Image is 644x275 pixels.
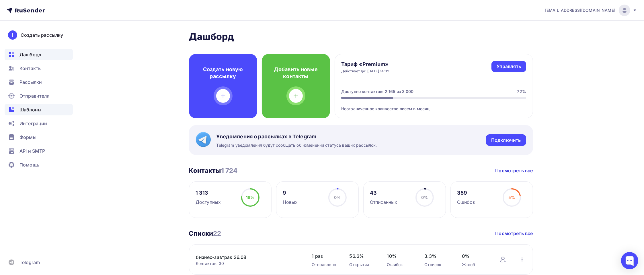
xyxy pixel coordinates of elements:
div: Действует до: [DATE] 14:32 [341,69,389,73]
div: Жалоб [462,262,488,268]
span: 0% [334,195,341,200]
h4: Тариф «Premium» [341,61,389,68]
h3: Контакты [189,166,238,175]
a: бизнес-завтрак 26.08 [196,254,294,261]
div: 359 [457,189,475,196]
div: Ошибок [457,199,475,206]
a: Посмотреть все [495,230,533,237]
span: 18% [246,195,254,200]
a: Дашборд [5,49,73,60]
span: Контакты [19,65,42,72]
span: Рассылки [19,79,42,86]
a: Формы [5,131,73,143]
span: API и SMTP [19,148,45,154]
div: Отправлено [312,262,338,268]
span: Уведомления о рассылках в Telegram [216,133,377,140]
span: Telegram [19,259,40,266]
h4: Создать новую рассылку [198,66,248,80]
div: 72% [517,89,526,94]
a: Шаблоны [5,104,73,115]
div: Отписанных [370,199,397,206]
a: Отправители [5,90,73,102]
span: Telegram уведомления будут сообщать об изменении статуса ваших рассылок. [216,142,377,148]
span: 3.3% [425,253,451,259]
span: Дашборд [19,51,41,58]
div: Открытия [350,262,376,268]
div: Новых [283,199,298,206]
div: 9 [283,189,298,196]
div: Доступно контактов: 2 165 из 3 000 [341,89,414,94]
span: Отправители [19,92,50,99]
span: 0% [462,253,488,259]
div: 43 [370,189,397,196]
a: [EMAIL_ADDRESS][DOMAIN_NAME] [545,5,637,16]
div: 1 313 [196,189,221,196]
div: Неограниченное количество писем в месяц [341,99,526,112]
span: [EMAIL_ADDRESS][DOMAIN_NAME] [545,7,615,13]
span: Формы [19,134,36,141]
h4: Добавить новые контакты [271,66,321,80]
a: Рассылки [5,76,73,88]
span: 1 724 [221,167,238,174]
a: Контакты [5,63,73,74]
div: Подключить [491,137,521,144]
h2: Дашборд [189,31,533,42]
span: Интеграции [19,120,47,127]
span: Шаблоны [19,106,41,113]
div: Управлять [497,63,521,70]
span: 56.6% [350,253,376,259]
span: Помощь [19,161,39,168]
a: Посмотреть все [495,167,533,174]
span: 22 [213,230,221,237]
div: Отписок [425,262,451,268]
div: Доступных [196,199,221,206]
div: Контактов: 30 [196,261,300,266]
span: 1 раз [312,253,338,259]
span: 0% [421,195,428,200]
span: 5% [508,195,515,200]
h3: Списки [189,229,221,237]
div: Ошибок [387,262,413,268]
div: Создать рассылку [21,32,63,38]
span: 10% [387,253,413,259]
